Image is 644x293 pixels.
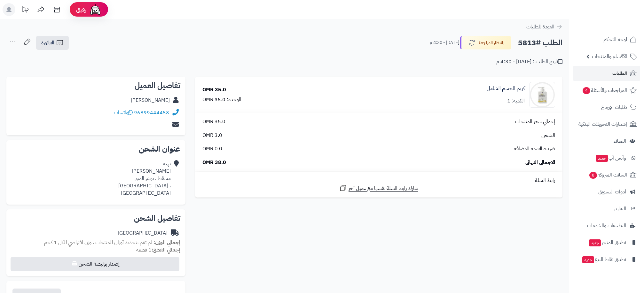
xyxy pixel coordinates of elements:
[525,159,555,166] span: الاجمالي النهائي
[153,239,180,246] strong: إجمالي الوزن:
[202,118,225,125] span: 35.0 OMR
[582,255,626,264] span: تطبيق نقاط البيع
[514,145,555,153] span: ضريبة القيمة المضافة
[202,145,222,153] span: 0.0 OMR
[603,35,627,44] span: لوحة التحكم
[573,167,640,183] a: السلات المتروكة8
[592,52,627,61] span: الأقسام والمنتجات
[515,118,555,125] span: إجمالي سعر المنتجات
[41,39,54,47] span: الفاتورة
[573,66,640,81] a: الطلبات
[582,86,627,95] span: المراجعات والأسئلة
[588,238,626,247] span: تطبيق المتجر
[349,185,418,192] span: شارك رابط السلة نفسها مع عميل آخر
[430,40,459,46] small: [DATE] - 4:30 م
[573,100,640,115] a: طلبات الإرجاع
[202,132,222,139] span: 3.0 OMR
[573,116,640,132] a: إشعارات التحويلات البنكية
[118,160,171,197] div: بهية [PERSON_NAME] مسقط ، بوشر المنى ، [GEOGRAPHIC_DATA] [GEOGRAPHIC_DATA]
[596,155,608,162] span: جديد
[573,184,640,199] a: أدوات التسويق
[12,82,180,89] h2: تفاصيل العميل
[582,256,594,263] span: جديد
[573,133,640,149] a: العملاء
[44,239,152,246] span: لم تقم بتحديد أوزان للمنتجات ، وزن افتراضي للكل 1 كجم
[583,87,590,94] span: 4
[131,97,170,104] div: [PERSON_NAME]
[573,201,640,216] a: التقارير
[573,83,640,98] a: المراجعات والأسئلة4
[595,154,626,162] span: وآتس آب
[587,221,626,230] span: التطبيقات والخدمات
[526,23,562,31] a: العودة للطلبات
[518,36,562,49] h2: الطلب #5813
[589,170,627,179] span: السلات المتروكة
[573,252,640,267] a: تطبيق نقاط البيعجديد
[12,214,180,222] h2: تفاصيل الشحن
[614,204,626,213] span: التقارير
[589,172,597,179] span: 8
[541,132,555,139] span: الشحن
[134,109,169,116] a: 96899444458
[573,150,640,166] a: وآتس آبجديد
[589,239,601,246] span: جديد
[136,246,180,254] small: 1 قطعة
[530,82,555,108] img: 1739573569-cm51af9dd0msi01klccb0chz9_BODY_CREAM-09-90x90.jpg
[12,145,180,153] h2: عنوان الشحن
[36,36,69,50] a: الفاتورة
[614,137,626,146] span: العملاء
[601,103,627,112] span: طلبات الإرجاع
[339,184,418,192] a: شارك رابط السلة نفسها مع عميل آخر
[460,36,511,49] button: بانتظار المراجعة
[507,97,525,105] div: الكمية: 1
[76,6,86,13] span: رفيق
[487,85,525,92] a: كريم الجسم الشامل
[198,177,560,184] div: رابط السلة
[573,235,640,250] a: تطبيق المتجرجديد
[118,229,168,237] div: [GEOGRAPHIC_DATA]
[152,246,180,254] strong: إجمالي القطع:
[578,120,627,129] span: إشعارات التحويلات البنكية
[612,69,627,78] span: الطلبات
[114,109,133,116] a: واتساب
[598,187,626,196] span: أدوات التسويق
[202,86,226,94] div: 35.0 OMR
[573,32,640,47] a: لوحة التحكم
[573,218,640,233] a: التطبيقات والخدمات
[202,96,241,103] div: الوحدة: 35.0 OMR
[496,58,562,65] div: تاريخ الطلب : [DATE] - 4:30 م
[11,257,179,271] button: إصدار بوليصة الشحن
[89,3,102,16] img: ai-face.png
[202,159,226,166] span: 38.0 OMR
[17,3,33,18] a: تحديثات المنصة
[526,23,554,31] span: العودة للطلبات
